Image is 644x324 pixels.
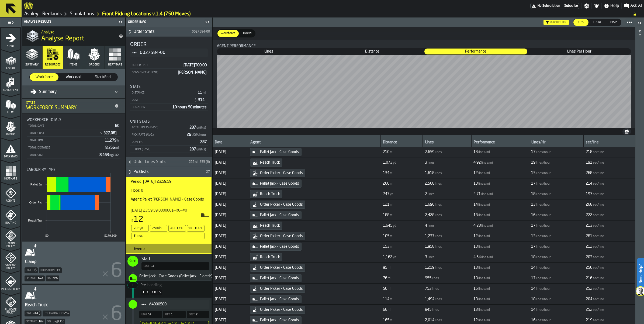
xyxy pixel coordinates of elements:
[25,63,39,67] span: Summary
[126,37,212,80] div: stat-
[250,295,302,303] div: Pallet Jack - Case Goods
[250,274,302,282] div: Pallet Jack - Case Goods
[201,208,209,219] label: button-toggle-Show on Map
[1,227,20,248] li: menu Stacking Policy
[586,140,633,146] div: sec/line
[131,106,170,109] div: Duration
[1,182,20,204] li: menu Agents
[564,4,578,8] span: Subscribe
[196,313,198,316] span: 2
[24,11,62,17] a: link-to-/wh/i/5ada57a6-213f-41bf-87e1-f77a1f45be79
[383,140,420,146] div: Distance
[156,226,162,230] span: min
[1,94,20,116] li: menu Items
[126,18,212,27] header: Order Info
[45,234,49,237] text: $0
[26,312,32,315] label: Cost
[561,4,563,8] span: —
[200,140,207,144] span: 287
[25,311,41,316] div: Cost
[582,3,591,9] label: button-toggle-Settings
[424,49,527,54] div: thumb
[131,71,176,74] div: Consignee (Client)
[133,159,188,165] span: Order Lines Stats
[139,274,209,278] div: Agent
[26,88,121,96] div: DropdownMenuValue-all-agents-summary
[383,150,394,154] span: FormattedValue
[148,313,151,316] span: EA
[27,168,120,172] div: Title
[117,139,119,142] span: h
[70,11,94,17] a: link-to-/wh/i/5ada57a6-213f-41bf-87e1-f77a1f45be79
[27,151,120,158] div: StatList-item-Total CO2
[250,180,302,188] div: Pallet Jack - Case Goods
[602,3,621,9] label: button-toggle-Help
[130,41,208,61] div: Title
[528,49,631,54] div: thumb
[636,19,643,28] label: button-toggle-Open
[217,29,239,37] label: button-switch-multi-Workforce
[1,177,20,180] span: Heatmaps
[606,19,621,26] div: thumb
[44,312,58,315] label: Utilisation
[250,264,305,272] div: Order Picker - Case Goods
[28,139,103,142] div: Total Time
[22,18,125,26] header: Analyse Results
[39,267,62,273] div: Utilisation
[250,148,302,156] div: Pallet Jack - Case Goods
[217,49,320,54] span: Lines
[383,150,389,154] span: 210
[250,222,282,230] div: Reach Truck
[586,150,605,154] span: FormattedValue
[27,118,120,122] div: Title
[126,115,212,157] div: stat-Unit Stats
[606,19,621,26] label: button-switch-multi-Map
[126,186,212,195] h3: title-section-Floor: 0
[240,30,255,37] div: thumb
[195,98,196,102] span: $
[126,204,212,244] div: stat-2025-04-21 23:59:59.0000001—R0—#0
[29,73,59,81] label: button-switch-multi-Workforce
[130,119,208,124] div: Title
[189,126,207,129] span: 287
[22,26,125,46] div: title-Analyse Report
[134,148,187,151] div: UOM (Base)
[250,190,282,198] div: Reach Truck
[217,44,631,48] div: Title
[589,19,605,26] div: thumb
[171,313,173,316] span: 1
[104,234,117,237] text: $179,509
[131,140,198,144] div: UOM: EA
[43,311,70,316] div: Utilisation
[22,242,125,284] div: AgentStatItem-Clamp
[132,272,134,281] span: LegendItem
[141,313,147,316] span: UOM
[198,98,206,102] span: 314
[424,48,528,55] label: button-switch-multi-Performance
[30,73,58,81] div: thumb
[573,19,589,26] label: button-switch-multi-KPIs
[1,133,20,136] span: Orders
[22,163,125,241] div: stat-Labour by Type
[139,313,147,317] div: UOM
[24,1,33,11] a: logo-header
[425,150,434,154] span: 2,659
[28,146,103,150] div: Total Distance
[47,277,51,280] label: Co2
[217,49,320,54] div: thumb
[195,226,200,230] div: 100
[141,256,209,262] div: Start
[26,320,37,323] label: Distance
[41,35,84,43] span: Analyse Report
[531,150,535,154] span: 17
[187,313,195,317] div: Cost
[24,11,642,17] nav: Breadcrumb
[638,28,642,323] div: Info
[109,154,119,157] span: kgCO2
[130,85,208,89] div: Title
[105,146,119,150] span: 8,256
[189,147,207,151] span: 287
[131,208,187,213] span: [DATE] 23:59:59.0000001—R0—#0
